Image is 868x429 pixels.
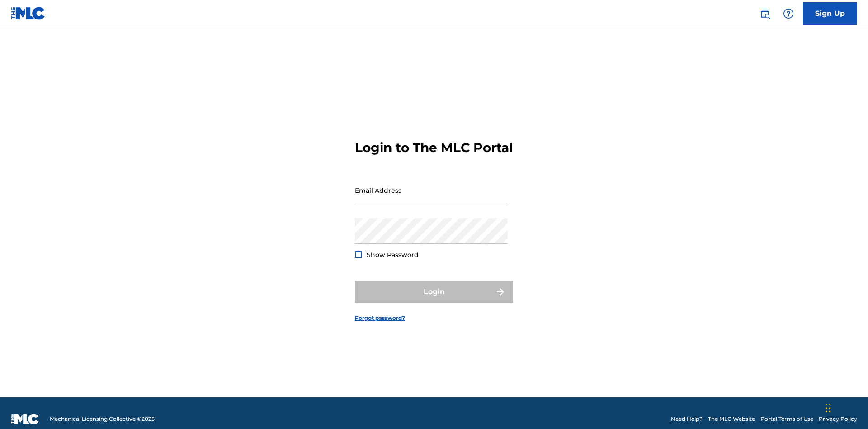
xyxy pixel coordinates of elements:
[708,415,755,423] a: The MLC Website
[803,2,857,25] a: Sign Up
[756,5,774,23] a: Public Search
[11,414,39,424] img: logo
[783,8,794,19] img: help
[823,386,868,429] iframe: Chat Widget
[367,251,419,259] span: Show Password
[355,140,513,156] h3: Login to The MLC Portal
[50,415,155,423] span: Mechanical Licensing Collective © 2025
[355,314,405,322] a: Forgot password?
[671,415,703,423] a: Need Help?
[759,8,770,19] img: search
[11,7,46,20] img: MLC Logo
[826,395,831,422] div: Drag
[779,5,797,23] div: Help
[760,415,813,423] a: Portal Terms of Use
[819,415,857,423] a: Privacy Policy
